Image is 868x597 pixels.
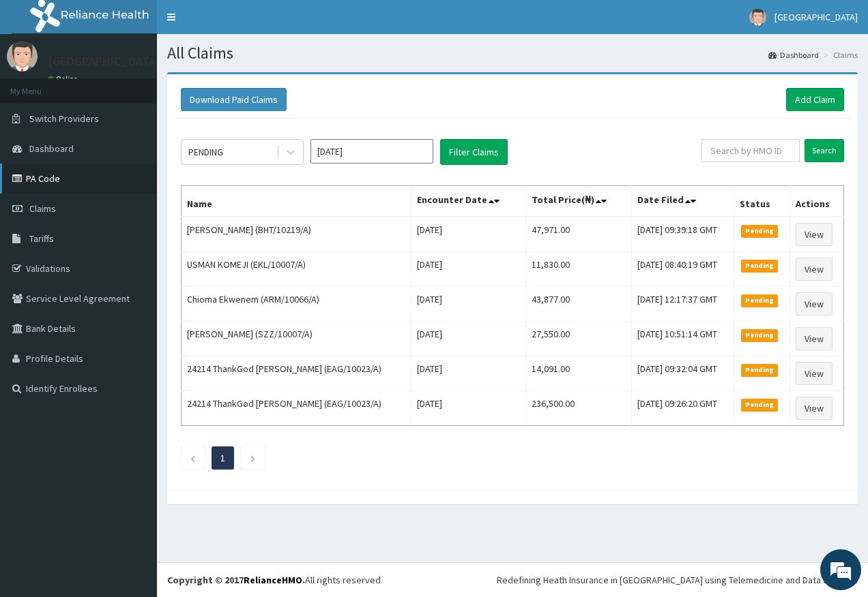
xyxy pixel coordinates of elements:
a: View [796,362,833,385]
td: 24214 ThankGod [PERSON_NAME] (EAG/10023/A) [182,356,411,391]
td: 43,877.00 [525,287,631,322]
div: PENDING [188,145,223,159]
input: Select Month and Year [310,139,433,164]
div: Chat with us now [71,76,229,94]
span: Claims [29,202,56,215]
td: [DATE] [411,356,525,391]
td: 14,091.00 [525,356,631,391]
span: Pending [741,399,779,411]
h1: All Claims [167,44,858,62]
td: 47,971.00 [525,217,631,252]
td: [PERSON_NAME] (BHT/10219/A) [182,217,411,252]
td: USMAN KOMEJI (EKL/10007/A) [182,252,411,287]
img: d_794563401_company_1708531726252_794563401 [25,68,55,102]
div: Redefining Heath Insurance in [GEOGRAPHIC_DATA] using Telemedicine and Data Science! [497,573,858,587]
th: Actions [790,186,843,217]
span: Pending [741,225,779,237]
a: View [796,223,833,246]
img: User Image [7,41,38,72]
a: Page 1 is your current page [220,452,225,464]
th: Name [182,186,411,217]
a: Add Claim [786,88,844,111]
th: Date Filed [631,186,734,217]
td: [DATE] [411,252,525,287]
td: 236,500.00 [525,391,631,426]
a: View [796,397,833,420]
span: Pending [741,260,779,272]
span: We're online! [79,172,188,309]
th: Encounter Date [411,186,525,217]
td: [DATE] 09:39:18 GMT [631,217,734,252]
span: Tariffs [29,232,54,245]
a: View [796,327,833,350]
a: View [796,258,833,281]
img: User Image [749,9,766,26]
td: [PERSON_NAME] (SZZ/10007/A) [182,322,411,356]
a: Online [48,74,81,84]
td: Chioma Ekwenem (ARM/10066/A) [182,287,411,322]
span: Pending [741,364,779,376]
td: [DATE] [411,391,525,426]
td: 24214 ThankGod [PERSON_NAME] (EAG/10023/A) [182,391,411,426]
a: Dashboard [768,49,819,61]
a: View [796,292,833,316]
th: Total Price(₦) [525,186,631,217]
td: [DATE] [411,322,525,356]
button: Filter Claims [440,139,508,165]
span: [GEOGRAPHIC_DATA] [775,11,858,23]
a: RelianceHMO [244,574,302,586]
span: Switch Providers [29,112,99,125]
td: [DATE] 09:32:04 GMT [631,356,734,391]
button: Download Paid Claims [181,88,287,111]
footer: All rights reserved. [157,562,868,597]
td: [DATE] 09:26:20 GMT [631,391,734,426]
span: Pending [741,329,779,341]
span: Dashboard [29,142,74,155]
td: [DATE] 10:51:14 GMT [631,322,734,356]
p: [GEOGRAPHIC_DATA] [48,55,160,67]
span: Pending [741,294,779,307]
td: 11,830.00 [525,252,631,287]
td: 27,550.00 [525,322,631,356]
th: Status [734,186,790,217]
td: [DATE] 08:40:19 GMT [631,252,734,287]
td: [DATE] [411,287,525,322]
a: Next page [250,452,256,464]
textarea: Type your message and hit 'Enter' [7,372,260,420]
li: Claims [820,49,858,61]
div: Minimize live chat window [224,7,257,40]
td: [DATE] [411,217,525,252]
td: [DATE] 12:17:37 GMT [631,287,734,322]
a: Previous page [190,452,196,464]
input: Search [805,139,844,162]
input: Search by HMO ID [701,139,800,162]
strong: Copyright © 2017 . [167,574,305,586]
